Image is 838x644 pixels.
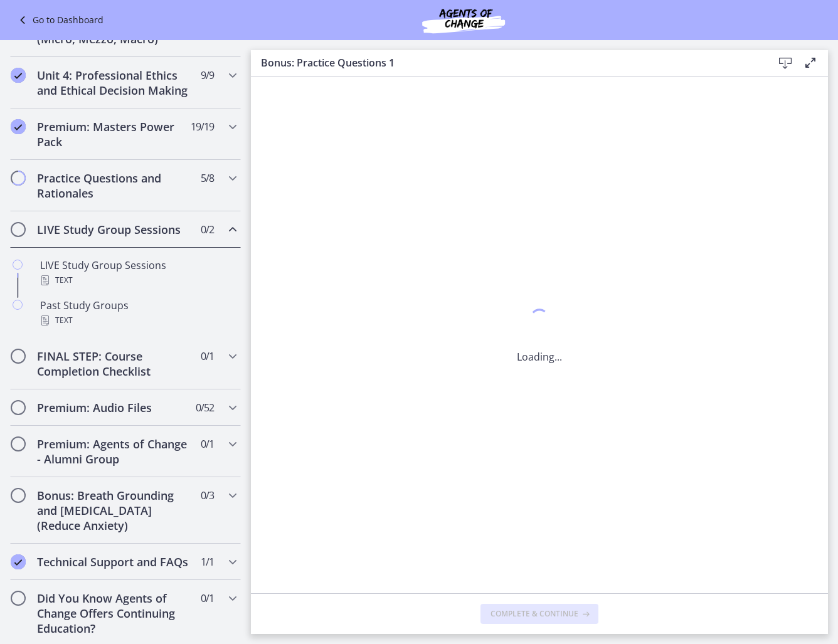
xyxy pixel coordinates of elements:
[201,554,214,569] span: 1 / 1
[40,273,236,288] div: Text
[37,400,190,415] h2: Premium: Audio Files
[201,591,214,606] span: 0 / 1
[37,222,190,237] h2: LIVE Study Group Sessions
[37,436,190,467] h2: Premium: Agents of Change - Alumni Group
[37,488,190,533] h2: Bonus: Breath Grounding and [MEDICAL_DATA] (Reduce Anxiety)
[37,119,190,149] h2: Premium: Masters Power Pack
[517,305,562,334] div: 1
[37,554,190,569] h2: Technical Support and FAQs
[40,313,236,328] div: Text
[201,171,214,186] span: 5 / 8
[201,222,214,237] span: 0 / 2
[37,349,190,379] h2: FINAL STEP: Course Completion Checklist
[40,298,236,328] div: Past Study Groups
[201,436,214,451] span: 0 / 1
[480,604,598,624] button: Complete & continue
[491,609,578,619] span: Complete & continue
[196,400,214,415] span: 0 / 52
[201,349,214,364] span: 0 / 1
[37,68,190,98] h2: Unit 4: Professional Ethics and Ethical Decision Making
[191,119,214,134] span: 19 / 19
[201,488,214,503] span: 0 / 3
[15,13,103,28] a: Go to Dashboard
[40,258,236,288] div: LIVE Study Group Sessions
[11,119,26,134] i: Completed
[37,591,190,636] h2: Did You Know Agents of Change Offers Continuing Education?
[517,349,562,364] p: Loading...
[201,68,214,83] span: 9 / 9
[11,68,26,83] i: Completed
[261,55,753,70] h3: Bonus: Practice Questions 1
[11,554,26,569] i: Completed
[37,171,190,201] h2: Practice Questions and Rationales
[388,5,539,35] img: Agents of Change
